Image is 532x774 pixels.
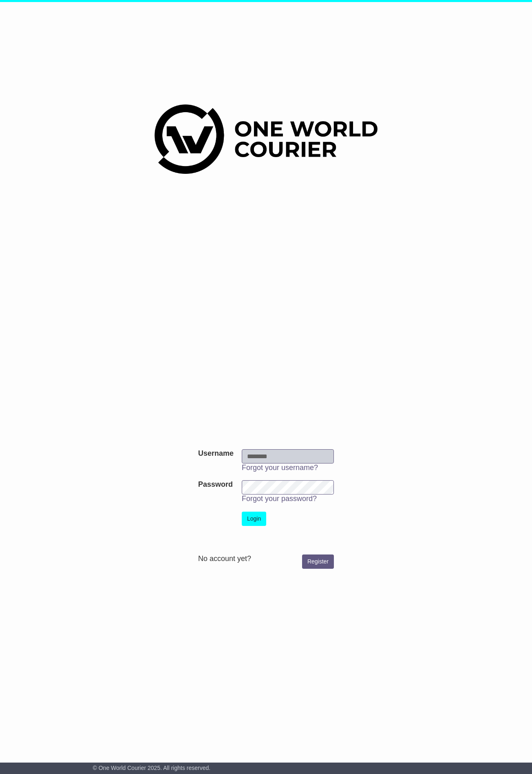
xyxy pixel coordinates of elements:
div: No account yet? [198,554,334,563]
span: © One World Courier 2025. All rights reserved. [93,765,211,771]
a: Register [302,554,334,569]
a: Forgot your username? [242,464,318,472]
img: One World [155,104,377,174]
button: Login [242,512,266,526]
label: Username [198,449,234,458]
label: Password [198,480,233,489]
a: Forgot your password? [242,495,317,503]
